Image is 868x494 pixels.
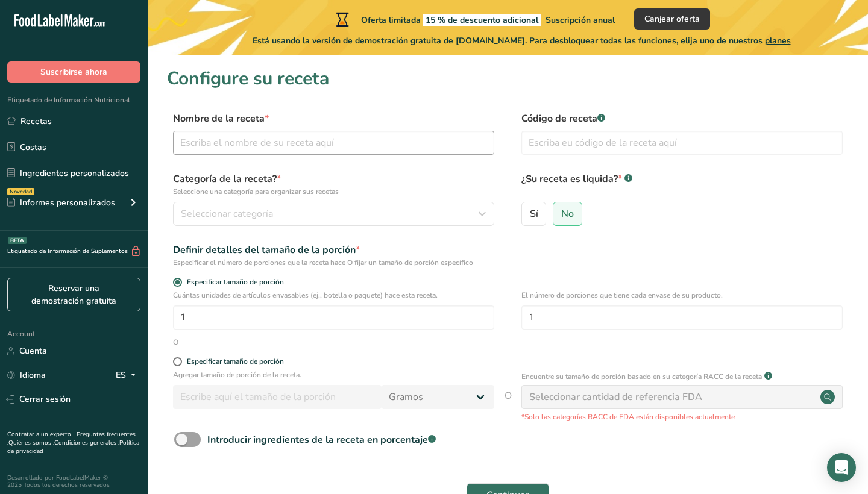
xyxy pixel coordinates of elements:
div: Open Intercom Messenger [827,453,856,482]
a: Condiciones generales . [54,439,119,447]
span: planes [765,35,791,46]
span: Está usando la versión de demostración gratuita de [DOMAIN_NAME]. Para desbloquear todas las func... [253,34,791,47]
div: Especificar tamaño de porción [187,357,284,366]
a: Política de privacidad [7,439,139,455]
a: Quiénes somos . [8,439,54,447]
p: Seleccione una categoría para organizar sus recetas [173,186,494,197]
button: Suscribirse ahora [7,61,140,83]
button: Canjear oferta [634,8,710,30]
label: Nombre de la receta [173,111,494,126]
p: El número de porciones que tiene cada envase de su producto. [521,290,843,301]
div: Seleccionar cantidad de referencia FDA [529,390,702,404]
div: Informes personalizados [7,196,115,209]
a: Idioma [7,364,46,386]
p: *Solo las categorías RACC de FDA están disponibles actualmente [521,411,843,422]
span: O [505,389,512,422]
div: O [173,337,178,348]
span: Sí [530,208,538,220]
div: Especificar el número de porciones que la receta hace O fijar un tamaño de porción específico [173,257,494,268]
span: 15 % de descuento adicional [423,14,541,26]
p: Agregar tamaño de porción de la receta. [173,369,494,380]
p: Cuántas unidades de artículos envasables (ej., botella o paquete) hace esta receta. [173,290,494,301]
button: Seleccionar categoría [173,202,494,226]
span: Suscribirse ahora [40,66,107,78]
div: Introducir ingredientes de la receta en porcentaje [207,433,436,447]
input: Escriba el nombre de su receta aquí [173,131,494,155]
label: Categoría de la receta? [173,172,494,197]
span: Seleccionar categoría [181,207,273,221]
a: Preguntas frecuentes . [7,430,136,447]
label: ¿Su receta es líquida? [521,172,843,197]
span: Canjear oferta [644,13,700,25]
span: No [561,208,574,220]
input: Escriba eu código de la receta aquí [521,131,843,155]
div: Definir detalles del tamaño de la porción [173,243,494,257]
h1: Configure su receta [167,65,849,92]
div: ES [116,368,140,383]
input: Escribe aquí el tamaño de la porción [173,385,382,409]
div: Novedad [7,188,34,195]
div: Desarrollado por FoodLabelMaker © 2025 Todos los derechos reservados [7,474,140,489]
span: Suscripción anual [546,14,615,26]
p: Encuentre su tamaño de porción basado en su categoría RACC de la receta [521,371,762,382]
a: Contratar a un experto . [7,430,74,439]
label: Código de receta [521,111,843,126]
div: Oferta limitada [333,12,615,27]
span: Especificar tamaño de porción [182,278,284,287]
div: BETA [8,237,27,244]
a: Reservar una demostración gratuita [7,278,140,311]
